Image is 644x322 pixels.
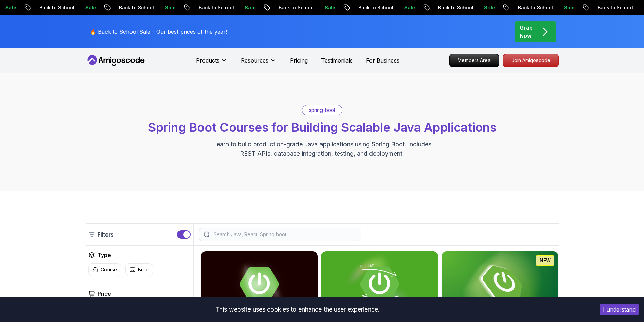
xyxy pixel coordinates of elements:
img: Building APIs with Spring Boot card [321,251,438,317]
p: Sale [239,4,261,11]
img: Spring Boot for Beginners card [442,251,558,317]
p: Back to School [34,4,80,11]
a: Members Area [449,54,499,67]
h2: Price [98,290,111,298]
p: Members Area [450,54,499,67]
p: Sale [80,4,101,11]
p: Back to School [592,4,638,11]
a: For Business [366,56,399,65]
p: Learn to build production-grade Java applications using Spring Boot. Includes REST APIs, database... [209,140,436,158]
div: This website uses cookies to enhance the user experience. [5,302,590,317]
a: Join Amigoscode [503,54,559,67]
p: Sale [479,4,500,11]
h2: Type [98,251,111,259]
p: Back to School [193,4,239,11]
button: Products [196,56,228,70]
p: Build [138,266,149,273]
p: Sale [319,4,341,11]
p: Back to School [512,4,558,11]
a: Pricing [290,56,308,65]
p: Back to School [273,4,319,11]
button: Course [88,263,121,276]
p: Resources [241,56,268,65]
a: Testimonials [321,56,353,65]
p: Join Amigoscode [503,54,558,67]
p: NEW [540,257,551,264]
button: Build [125,263,153,276]
p: Products [196,56,219,65]
p: Course [101,266,117,273]
button: Resources [241,56,277,70]
input: Search Java, React, Spring boot ... [212,231,357,238]
p: Back to School [353,4,399,11]
p: Back to School [114,4,160,11]
span: Spring Boot Courses for Building Scalable Java Applications [148,120,496,135]
p: Filters [98,230,113,239]
p: Grab Now [520,24,533,40]
p: Sale [160,4,181,11]
button: Accept cookies [600,304,639,315]
p: Back to School [433,4,479,11]
p: Sale [399,4,421,11]
p: Sale [558,4,580,11]
p: spring-boot [309,107,335,114]
img: Advanced Spring Boot card [201,251,318,317]
p: 🔥 Back to School Sale - Our best prices of the year! [90,28,227,36]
